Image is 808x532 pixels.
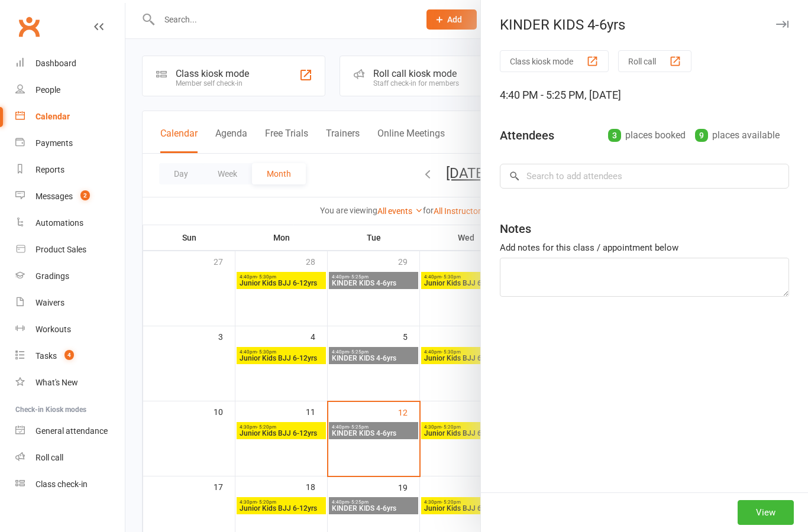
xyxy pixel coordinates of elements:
a: Clubworx [14,12,44,41]
button: View [738,500,794,525]
a: Calendar [15,103,125,130]
div: Messages [35,192,73,201]
div: Gradings [35,271,69,281]
a: What's New [15,369,125,396]
div: KINDER KIDS 4-6yrs [481,17,808,33]
div: Reports [35,165,64,174]
div: 9 [695,129,708,142]
div: Roll call [35,453,63,462]
a: Waivers [15,290,125,316]
div: People [35,85,60,95]
div: places available [695,127,780,144]
a: Class kiosk mode [15,471,125,498]
span: 4 [64,350,74,360]
span: 2 [80,190,90,200]
div: Automations [35,218,83,228]
div: Add notes for this class / appointment below [500,241,789,255]
a: Payments [15,130,125,157]
button: Class kiosk mode [500,50,609,72]
div: 4:40 PM - 5:25 PM, [DATE] [500,87,789,103]
div: Payments [35,138,73,148]
div: Dashboard [35,59,76,68]
div: Product Sales [35,245,86,254]
div: Waivers [35,298,64,307]
input: Search to add attendees [500,164,789,189]
a: Gradings [15,263,125,290]
div: Attendees [500,127,554,144]
div: General attendance [35,426,108,436]
div: Class check-in [35,479,88,489]
a: Roll call [15,445,125,471]
div: Workouts [35,325,71,334]
div: Tasks [35,351,57,361]
a: Automations [15,210,125,236]
a: People [15,77,125,103]
div: places booked [608,127,686,144]
div: Calendar [35,112,70,121]
div: Notes [500,220,531,237]
a: Dashboard [15,50,125,77]
a: Tasks 4 [15,343,125,369]
div: What's New [35,378,78,387]
button: Roll call [618,50,691,72]
a: Workouts [15,316,125,343]
a: Product Sales [15,236,125,263]
a: Messages 2 [15,183,125,210]
a: General attendance kiosk mode [15,418,125,445]
div: 3 [608,129,621,142]
a: Reports [15,157,125,183]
